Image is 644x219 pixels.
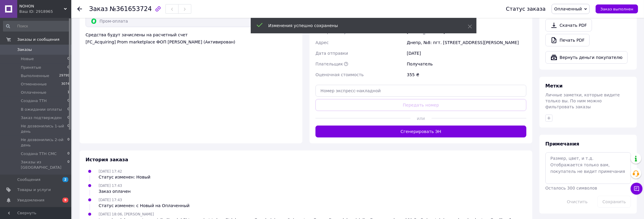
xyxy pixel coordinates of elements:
[86,157,128,162] span: История заказа
[17,177,40,182] span: Сообщения
[3,21,70,32] input: Поиск
[315,51,348,56] span: Дата отправки
[21,98,47,104] span: Cоздана ТТН
[67,159,70,170] span: 0
[21,151,57,157] span: Создана ТТН СМС
[315,72,364,77] span: Оценочная стоимость
[545,186,597,190] span: Осталось 300 символов
[21,65,41,70] span: Принятые
[21,73,49,79] span: Выполненные
[19,9,71,14] div: Ваш ID: 2918965
[596,4,638,13] button: Заказ выполнен
[99,212,154,216] span: [DATE] 18:06, [PERSON_NAME]
[19,4,64,9] span: NOHON
[99,198,122,202] span: [DATE] 17:43
[99,203,190,209] div: Статус изменен: с Новый на Оплаченный
[99,184,122,188] span: [DATE] 17:43
[17,198,44,203] span: Уведомления
[62,198,68,203] span: 9
[545,19,592,32] a: Скачать PDF
[21,90,46,95] span: Оплаченные
[17,187,51,193] span: Товары и услуги
[545,51,628,64] button: Вернуть деньги покупателю
[67,151,70,157] span: 0
[406,69,528,80] div: 355 ₴
[21,56,34,62] span: Новые
[268,23,453,29] div: Изменения успешно сохранены
[67,137,70,148] span: 0
[554,7,582,11] span: Оплаченный
[406,48,528,59] div: [DATE]
[59,73,70,79] span: 29799
[21,115,61,121] span: Заказ подтвержден
[67,115,70,121] span: 0
[62,177,68,182] span: 2
[67,123,70,134] span: 0
[67,90,70,95] span: 1
[21,159,67,170] span: Заказы из [GEOGRAPHIC_DATA]
[99,174,150,180] div: Статус изменен: Новый
[99,188,131,194] div: Заказ оплачен
[67,107,70,112] span: 0
[67,56,70,62] span: 0
[545,34,590,46] a: Печать PDF
[406,59,528,69] div: Получатель
[315,85,526,97] input: Номер экспресс-накладной
[77,6,82,12] div: Вернуться назад
[545,93,620,109] span: Личные заметки, которые видите только вы. По ним можно фильтровать заказы
[99,169,122,173] span: [DATE] 17:42
[411,115,432,121] span: или
[315,62,343,66] span: Плательщик
[21,137,67,148] span: Не дозвонились 2-ой день
[545,83,563,89] span: Метки
[86,32,296,45] div: Средства будут зачислены на расчетный счет
[631,183,643,195] button: Чат с покупателем
[89,5,108,12] span: Заказ
[21,82,47,87] span: Отмененные
[545,141,579,147] span: Примечания
[600,7,633,11] span: Заказ выполнен
[315,126,526,137] button: Сгенерировать ЭН
[315,40,329,45] span: Адрес
[21,123,67,134] span: Не дозвонились 1-ый день
[86,39,296,45] div: [FC_Acquiring] Prom marketplace ФОП [PERSON_NAME] (Активирован)
[61,82,70,87] span: 3074
[406,37,528,48] div: Днепр, №8: пгт. [STREET_ADDRESS][PERSON_NAME]
[110,5,152,12] span: №361653724
[21,107,62,112] span: В ожидании оплаты
[506,6,546,12] div: Статус заказа
[67,98,70,104] span: 0
[17,37,59,42] span: Заказы и сообщения
[17,47,32,52] span: Заказы
[67,65,70,70] span: 0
